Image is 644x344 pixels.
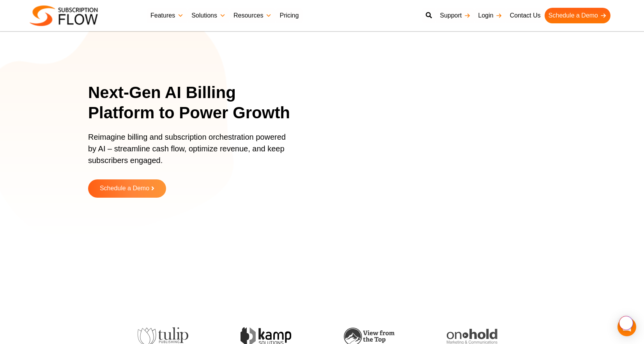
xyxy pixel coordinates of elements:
a: Login [474,8,506,23]
a: Schedule a Demo [545,8,610,23]
h1: Next-Gen AI Billing Platform to Power Growth [88,82,301,123]
a: Contact Us [506,8,545,23]
a: Support [436,8,474,23]
a: Schedule a Demo [88,179,166,198]
div: Open Intercom Messenger [617,318,636,336]
p: Reimagine billing and subscription orchestration powered by AI – streamline cash flow, optimize r... [88,131,291,174]
a: Features [147,8,188,23]
img: Subscriptionflow [30,5,98,26]
a: Resources [230,8,276,23]
span: Schedule a Demo [100,185,149,192]
a: Solutions [188,8,230,23]
a: Pricing [276,8,303,23]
